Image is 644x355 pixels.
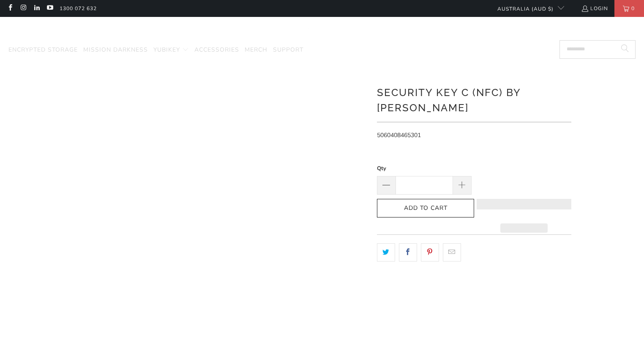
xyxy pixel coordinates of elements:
[386,205,465,212] span: Add to Cart
[377,243,395,261] a: Share this on Twitter
[273,46,303,54] span: Support
[46,5,53,12] a: Trust Panda Australia on YouTube
[279,21,366,39] img: Trust Panda Australia
[194,40,239,60] a: Accessories
[60,4,97,13] a: 1300 072 632
[377,199,474,218] button: Add to Cart
[377,83,571,116] h1: Security Key C (NFC) by [PERSON_NAME]
[8,46,78,54] span: Encrypted Storage
[8,40,303,60] nav: Translation missing: en.navigation.header.main_nav
[245,40,267,60] a: Merch
[399,243,417,261] a: Share this on Facebook
[559,40,636,59] input: Search...
[273,40,303,60] a: Support
[581,4,608,13] a: Login
[421,243,439,261] a: Share this on Pinterest
[377,131,421,139] span: 5060408465301
[83,46,148,54] span: Mission Darkness
[194,46,239,54] span: Accessories
[245,46,267,54] span: Merch
[614,40,636,59] button: Search
[19,5,27,12] a: Trust Panda Australia on Instagram
[153,46,180,54] span: YubiKey
[33,5,40,12] a: Trust Panda Australia on LinkedIn
[6,5,14,12] a: Trust Panda Australia on Facebook
[83,40,148,60] a: Mission Darkness
[377,164,472,173] label: Qty
[8,40,78,60] a: Encrypted Storage
[443,243,461,261] a: Email this to a friend
[153,40,189,60] summary: YubiKey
